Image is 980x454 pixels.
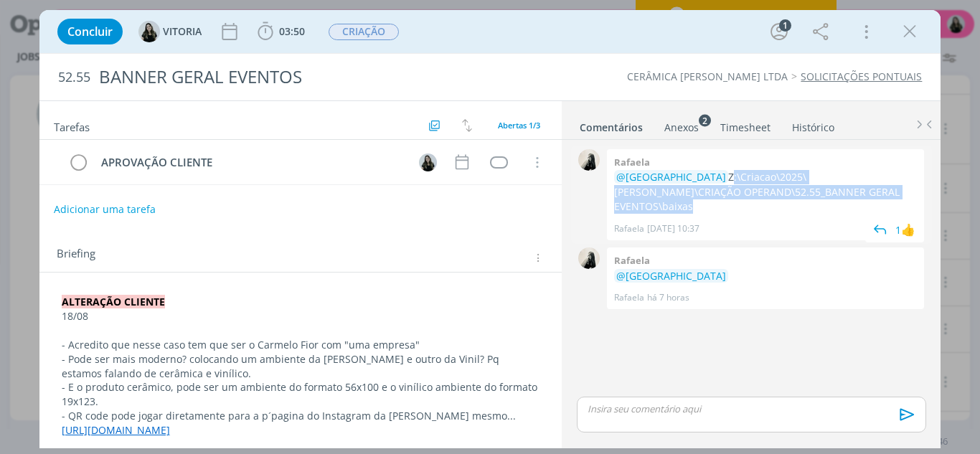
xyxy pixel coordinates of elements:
p: Z:\Criacao\2025\[PERSON_NAME]\CRIAÇÃO OPERAND\52.55_BANNER GERAL EVENTOS\baixas [614,170,917,214]
span: há 7 horas [647,291,689,304]
div: 1 [895,222,901,237]
b: Rafaela [614,254,650,267]
img: arrow-down-up.svg [462,119,472,132]
a: SOLICITAÇÕES PONTUAIS [801,70,922,83]
p: - Acredito que nesse caso tem que ser o Carmelo Fior com "uma empresa" [62,338,540,352]
span: Abertas 1/3 [498,120,540,131]
span: [DATE] 10:37 [647,222,699,235]
p: 18/08 [62,309,540,323]
span: 03:50 [279,24,305,38]
button: CRIAÇÃO [328,23,400,41]
div: Anexos [664,120,699,135]
div: BANNER GERAL EVENTOS [93,60,556,95]
p: - Pode ser mais moderno? colocando um ambiente da [PERSON_NAME] e outro da Vinil? Pq estamos fala... [62,352,540,381]
img: V [138,21,160,42]
p: - QR code pode jogar diretamente para a p´pagina do Instagram da [PERSON_NAME] mesmo... [62,409,540,423]
span: CRIAÇÃO [329,24,399,40]
div: dialog [39,10,941,448]
img: R [578,247,600,269]
img: answer.svg [870,219,891,240]
button: 03:50 [254,20,308,43]
button: VVITORIA [138,21,202,42]
span: @[GEOGRAPHIC_DATA] [616,170,726,184]
span: @[GEOGRAPHIC_DATA] [616,269,726,283]
strong: ALTERAÇÃO CLIENTE [62,295,165,308]
button: 1 [768,20,791,43]
p: Rafaela [614,291,644,304]
button: V [417,151,438,173]
button: Adicionar uma tarefa [53,197,156,222]
span: 52.55 [58,70,90,85]
a: Histórico [791,114,835,135]
span: Tarefas [54,117,90,134]
a: [URL][DOMAIN_NAME] [62,423,170,437]
a: Comentários [579,114,644,135]
p: - E o produto cerâmico, pode ser um ambiente do formato 56x100 e o vinílico ambiente do formato 1... [62,380,540,409]
sup: 2 [699,114,711,126]
span: Concluir [67,26,113,37]
button: Concluir [57,19,123,44]
a: Timesheet [720,114,771,135]
b: Rafaela [614,156,650,169]
div: 1 [779,19,791,32]
a: CERÂMICA [PERSON_NAME] LTDA [627,70,788,83]
div: APROVAÇÃO CLIENTE [95,153,406,171]
img: R [578,149,600,171]
img: V [419,153,437,171]
div: VITORIA [901,221,915,238]
span: Briefing [57,248,95,267]
span: VITORIA [163,27,202,37]
p: Rafaela [614,222,644,235]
